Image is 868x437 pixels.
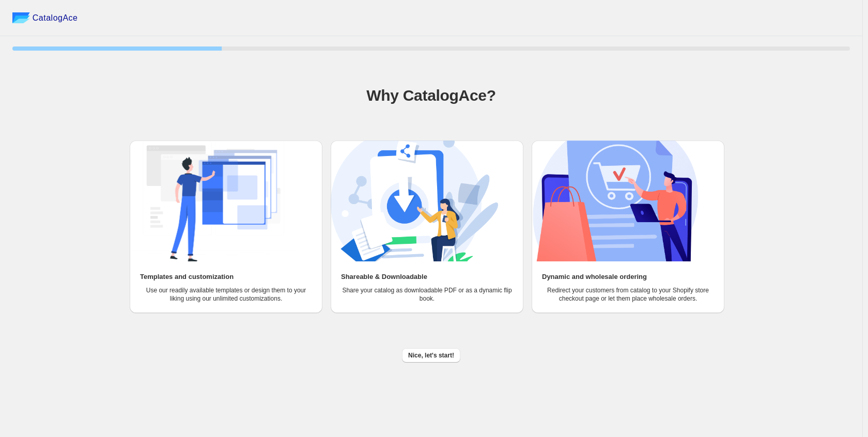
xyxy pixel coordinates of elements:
h2: Templates and customization [140,272,234,282]
h2: Dynamic and wholesale ordering [542,272,647,282]
p: Use our readily available templates or design them to your liking using our unlimited customizati... [140,286,312,303]
img: catalog ace [12,12,30,23]
button: Nice, let's start! [402,348,460,363]
img: Shareable & Downloadable [331,141,498,261]
span: CatalogAce [33,13,78,23]
p: Share your catalog as downloadable PDF or as a dynamic flip book. [341,286,513,303]
img: Templates and customization [130,141,297,261]
span: Nice, let's start! [408,351,454,360]
h1: Why CatalogAce? [12,85,850,106]
p: Redirect your customers from catalog to your Shopify store checkout page or let them place wholes... [542,286,714,303]
h2: Shareable & Downloadable [341,272,427,282]
img: Dynamic and wholesale ordering [532,141,699,261]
